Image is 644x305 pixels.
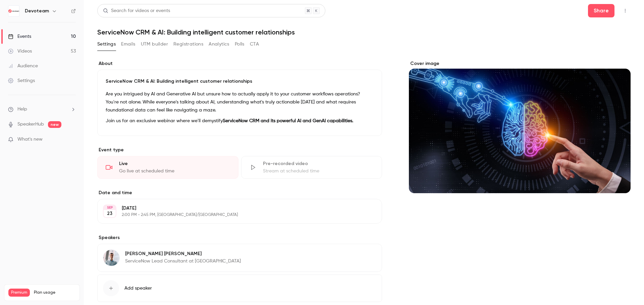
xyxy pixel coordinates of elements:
[106,117,374,125] p: Join us for an exclusive webinar where we'll demystify
[241,156,382,179] div: Pre-recorded videoStream at scheduled time
[119,168,230,174] div: Go live at scheduled time
[97,156,238,179] div: LiveGo live at scheduled time
[106,78,374,85] p: ServiceNow CRM & AI: Building intelligent customer relationships
[8,63,38,69] div: Audience
[17,121,44,128] a: SpeakerHub
[97,244,382,272] div: Richard Kopál[PERSON_NAME] [PERSON_NAME]ServiceNow Lead Consultant at [GEOGRAPHIC_DATA]
[97,189,382,196] label: Date and time
[122,212,346,218] p: 2:00 PM - 2:45 PM, [GEOGRAPHIC_DATA]/[GEOGRAPHIC_DATA]
[8,6,19,16] img: Devoteam
[25,8,49,14] h6: Devoteam
[223,119,353,123] strong: ServiceNow CRM and its powerful AI and GenAI capabilities.
[97,234,382,241] label: Speakers
[588,4,614,17] button: Share
[48,121,61,128] span: new
[97,28,631,36] h1: ServiceNow CRM & AI: Building intelligent customer relationships
[107,210,112,217] p: 23
[121,39,135,50] button: Emails
[125,258,241,264] p: ServiceNow Lead Consultant at [GEOGRAPHIC_DATA]
[235,39,245,50] button: Polls
[104,205,116,210] div: SEP
[209,39,229,50] button: Analytics
[125,250,241,257] p: [PERSON_NAME] [PERSON_NAME]
[8,77,35,84] div: Settings
[97,60,382,67] label: About
[34,290,75,295] span: Plan usage
[250,39,259,50] button: CTA
[8,106,76,113] li: help-dropdown-opener
[17,106,27,113] span: Help
[68,137,76,143] iframe: Noticeable Trigger
[8,33,31,40] div: Events
[103,7,170,14] div: Search for videos or events
[97,39,116,50] button: Settings
[103,250,119,266] img: Richard Kopál
[141,39,168,50] button: UTM builder
[106,90,374,114] p: Are you intrigued by AI and Generative AI but unsure how to actually apply it to your customer wo...
[263,160,374,167] div: Pre-recorded video
[124,285,152,292] span: Add speaker
[409,60,631,193] section: Cover image
[119,160,230,167] div: Live
[97,275,382,302] button: Add speaker
[8,48,32,55] div: Videos
[17,136,43,143] span: What's new
[8,289,30,297] span: Premium
[97,147,382,153] p: Event type
[409,60,631,67] label: Cover image
[173,39,203,50] button: Registrations
[122,205,346,212] p: [DATE]
[263,168,374,174] div: Stream at scheduled time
